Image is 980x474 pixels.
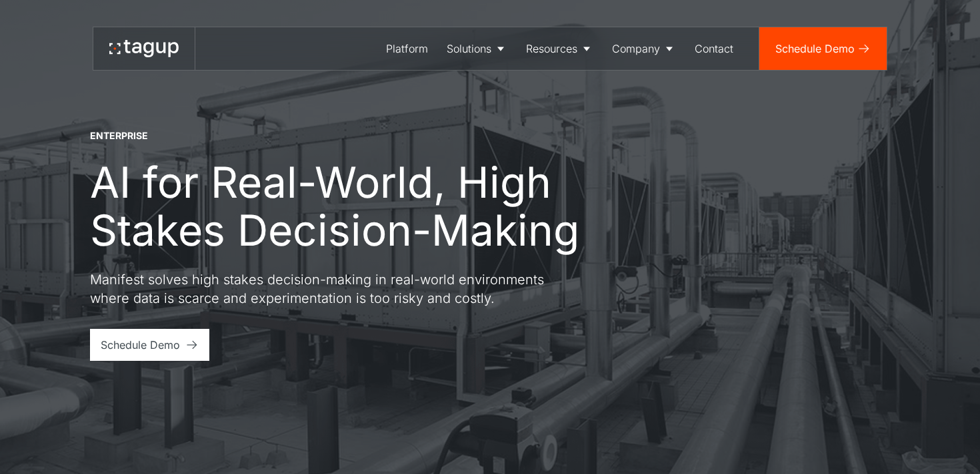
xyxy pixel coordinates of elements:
[386,41,428,57] div: Platform
[695,41,733,57] div: Contact
[90,158,650,254] h1: AI for Real-World, High Stakes Decision-Making
[90,129,148,142] div: ENTERPRISE
[90,329,209,361] a: Schedule Demo
[603,27,685,70] a: Company
[377,27,437,70] a: Platform
[685,27,743,70] a: Contact
[517,27,603,70] a: Resources
[437,27,517,70] a: Solutions
[447,41,491,57] div: Solutions
[101,337,180,353] div: Schedule Demo
[90,270,570,308] p: Manifest solves high stakes decision-making in real-world environments where data is scarce and e...
[775,41,855,57] div: Schedule Demo
[612,41,660,57] div: Company
[759,27,887,70] a: Schedule Demo
[526,41,577,57] div: Resources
